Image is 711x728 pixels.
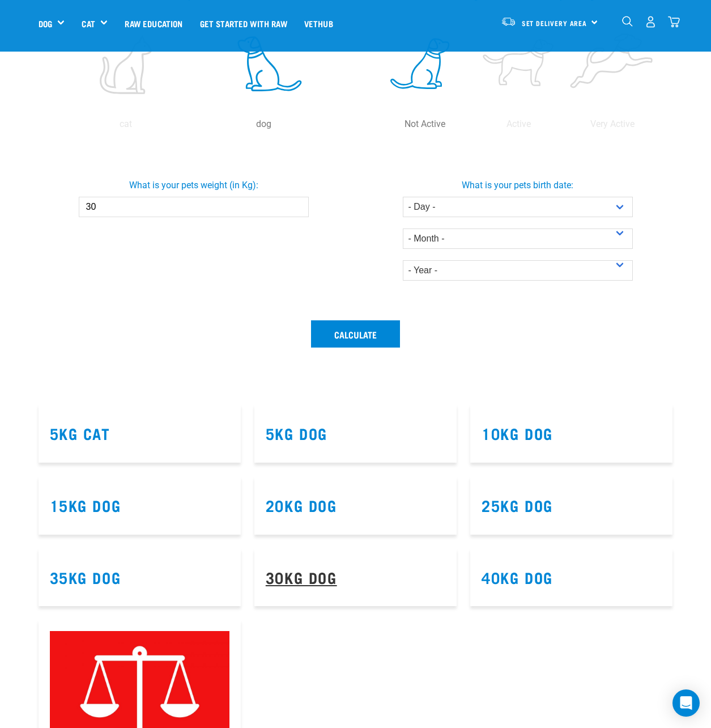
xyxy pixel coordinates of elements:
a: 10kg Dog [482,429,553,437]
a: 40kg Dog [482,573,553,581]
label: What is your pets birth date: [354,179,682,192]
span: Set Delivery Area [522,21,587,25]
a: Get started with Raw [191,1,296,46]
a: 15kg Dog [50,501,121,509]
a: Cat [82,17,95,30]
a: 25kg Dog [482,501,553,509]
a: 30kg Dog [266,573,337,581]
img: user.png [645,16,657,28]
p: Active [474,117,563,131]
a: 35kg Dog [50,573,121,581]
a: 5kg Dog [266,429,327,437]
a: Vethub [296,1,342,46]
p: cat [59,117,193,131]
button: Calculate [311,320,400,348]
label: What is your pets weight (in Kg): [29,179,358,192]
img: home-icon@2x.png [668,16,680,28]
a: 5kg Cat [50,429,110,437]
a: 20kg Dog [266,501,337,509]
img: van-moving.png [501,16,516,27]
a: Dog [39,17,52,30]
img: home-icon-1@2x.png [622,16,633,27]
a: Raw Education [116,1,191,46]
p: Very Active [568,117,657,131]
p: dog [197,117,331,131]
div: Open Intercom Messenger [672,689,700,717]
p: Not Active [381,117,470,131]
